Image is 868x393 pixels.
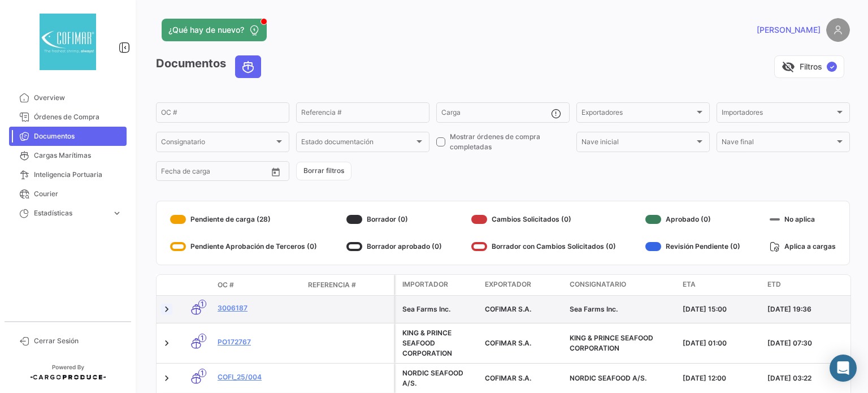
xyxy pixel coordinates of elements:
span: OC # [218,280,234,290]
div: COFIMAR S.A. [485,304,561,314]
span: Consignatario [570,279,626,290]
span: Importador [402,279,448,290]
datatable-header-cell: Consignatario [565,275,678,295]
span: expand_more [112,208,122,218]
span: ETA [683,279,696,290]
span: Referencia # [308,280,356,290]
div: COFIMAR S.A. [485,338,561,348]
a: Órdenes de Compra [9,107,127,127]
span: Estadísticas [34,208,107,218]
button: visibility_offFiltros✓ [774,55,844,78]
button: Borrar filtros [296,162,351,180]
a: Overview [9,88,127,107]
span: 1 [198,369,206,377]
div: [DATE] 15:00 [683,304,758,314]
span: Exportadores [581,110,695,118]
div: [DATE] 03:22 [767,373,843,383]
div: [DATE] 01:00 [683,338,758,348]
div: Revisión Pendiente (0) [645,237,740,256]
datatable-header-cell: ETD [763,275,848,295]
div: COFIMAR S.A. [485,373,561,383]
input: Desde [161,169,181,177]
div: Cambios Solicitados (0) [471,210,616,228]
span: Documentos [34,131,122,141]
span: visibility_off [782,60,795,74]
div: NORDIC SEAFOOD A/S. [402,368,476,388]
div: Pendiente de carga (28) [170,210,317,228]
button: Open calendar [267,163,284,180]
a: COFI_25/004 [218,372,299,382]
div: Aprobado (0) [645,210,740,228]
div: No aplica [770,210,836,228]
a: PO172767 [218,337,299,347]
a: Expand/Collapse Row [161,338,172,349]
span: Estado documentación [301,140,414,148]
input: Hasta [189,169,240,177]
div: Abrir Intercom Messenger [830,355,857,382]
span: Inteligencia Portuaria [34,170,122,180]
a: Courier [9,184,127,204]
datatable-header-cell: OC # [213,275,303,295]
span: Cerrar Sesión [34,336,122,346]
span: KING & PRINCE SEAFOOD CORPORATION [570,334,653,352]
div: [DATE] 07:30 [767,338,843,348]
span: Consignatario [161,140,274,148]
span: ¿Qué hay de nuevo? [168,24,244,36]
span: Sea Farms Inc. [570,305,618,313]
datatable-header-cell: Exportador [480,275,565,295]
button: Ocean [236,56,261,77]
a: 3006187 [218,303,299,313]
div: Sea Farms Inc. [402,304,476,314]
span: Cargas Marítimas [34,150,122,161]
span: Exportador [485,279,531,290]
div: Borrador con Cambios Solicitados (0) [471,237,616,256]
div: Borrador aprobado (0) [346,237,442,256]
a: Documentos [9,127,127,146]
button: ¿Qué hay de nuevo? [162,19,267,41]
span: NORDIC SEAFOOD A/S. [570,374,646,382]
datatable-header-cell: Modo de Transporte [179,280,213,290]
datatable-header-cell: Importador [396,275,480,295]
div: KING & PRINCE SEAFOOD CORPORATION [402,328,476,359]
img: placeholder-user.png [826,18,850,42]
span: Overview [34,93,122,103]
span: Importadores [722,110,835,118]
span: Órdenes de Compra [34,112,122,122]
div: Aplica a cargas [770,237,836,256]
span: Mostrar órdenes de compra completadas [450,132,570,152]
a: Inteligencia Portuaria [9,165,127,184]
div: [DATE] 19:36 [767,304,843,314]
span: Nave inicial [581,140,695,148]
img: dddaabaa-7948-40ed-83b9-87789787af52.jpeg [40,14,96,70]
span: 1 [198,300,206,308]
a: Expand/Collapse Row [161,373,172,384]
datatable-header-cell: Referencia # [303,275,394,295]
span: [PERSON_NAME] [757,24,821,36]
h3: Documentos [156,55,264,78]
div: Borrador (0) [346,210,442,228]
span: Nave final [722,140,835,148]
div: Pendiente Aprobación de Terceros (0) [170,237,317,256]
span: 1 [198,334,206,342]
span: ETD [767,279,781,290]
a: Cargas Marítimas [9,146,127,165]
div: [DATE] 12:00 [683,373,758,383]
a: Expand/Collapse Row [161,304,172,315]
span: ✓ [827,62,837,72]
span: Courier [34,189,122,199]
datatable-header-cell: ETA [678,275,763,295]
